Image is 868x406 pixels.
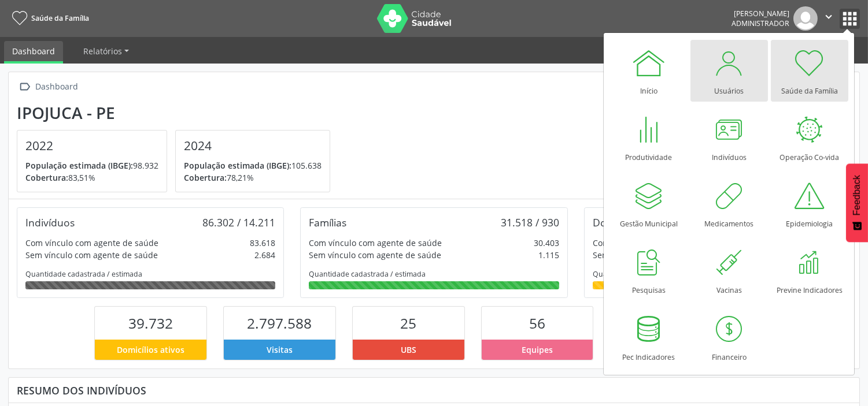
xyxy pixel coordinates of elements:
[593,269,843,279] div: Quantidade cadastrada / estimada
[309,249,441,261] div: Sem vínculo com agente de saúde
[593,249,725,261] div: Sem vínculo com agente de saúde
[771,239,848,301] a: Previne Indicadores
[17,79,34,95] i: 
[25,216,75,229] div: Indivíduos
[25,269,275,279] div: Quantidade cadastrada / estimada
[17,79,80,95] a:  Dashboard
[17,103,338,122] div: Ipojuca - PE
[184,172,322,184] p: 78,21%
[690,173,768,234] a: Medicamentos
[25,159,158,172] p: 98.932
[610,106,688,168] a: Produtividade
[25,249,158,261] div: Sem vínculo com agente de saúde
[818,6,840,31] button: 
[593,237,726,249] div: Com vínculo com agente de saúde
[184,159,322,172] p: 105.638
[529,314,545,333] span: 56
[771,106,848,168] a: Operação Co-vida
[771,40,848,102] a: Saúde da Família
[309,237,442,249] div: Com vínculo com agente de saúde
[840,9,860,29] button: apps
[4,41,63,64] a: Dashboard
[610,306,688,368] a: Pec Indicadores
[17,384,851,397] div: Resumo dos indivíduos
[25,172,68,183] span: Cobertura:
[25,139,158,153] h4: 2022
[690,306,768,368] a: Financeiro
[690,40,768,102] a: Usuários
[25,237,158,249] div: Com vínculo com agente de saúde
[793,6,818,31] img: img
[732,9,789,18] div: [PERSON_NAME]
[247,314,312,333] span: 2.797.588
[400,314,416,333] span: 25
[822,10,835,23] i: 
[309,269,559,279] div: Quantidade cadastrada / estimada
[254,249,275,261] div: 2.684
[202,216,275,229] div: 86.302 / 14.211
[25,160,133,171] span: População estimada (IBGE):
[534,237,559,249] div: 30.403
[128,314,173,333] span: 39.732
[250,237,275,249] div: 83.618
[610,40,688,102] a: Início
[593,216,641,229] div: Domicílios
[771,173,848,234] a: Epidemiologia
[501,216,559,229] div: 31.518 / 930
[267,344,293,356] span: Visitas
[83,46,122,57] span: Relatórios
[538,249,559,261] div: 1.115
[34,79,80,95] div: Dashboard
[184,172,227,183] span: Cobertura:
[846,163,868,242] button: Feedback - Mostrar pesquisa
[852,175,862,215] span: Feedback
[8,9,89,28] a: Saúde da Família
[610,173,688,234] a: Gestão Municipal
[732,18,789,28] span: Administrador
[25,172,158,184] p: 83,51%
[31,13,89,23] span: Saúde da Família
[401,344,416,356] span: UBS
[309,216,346,229] div: Famílias
[184,160,291,171] span: População estimada (IBGE):
[117,344,184,356] span: Domicílios ativos
[75,41,137,61] a: Relatórios
[610,239,688,301] a: Pesquisas
[522,344,553,356] span: Equipes
[690,106,768,168] a: Indivíduos
[690,239,768,301] a: Vacinas
[184,139,322,153] h4: 2024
